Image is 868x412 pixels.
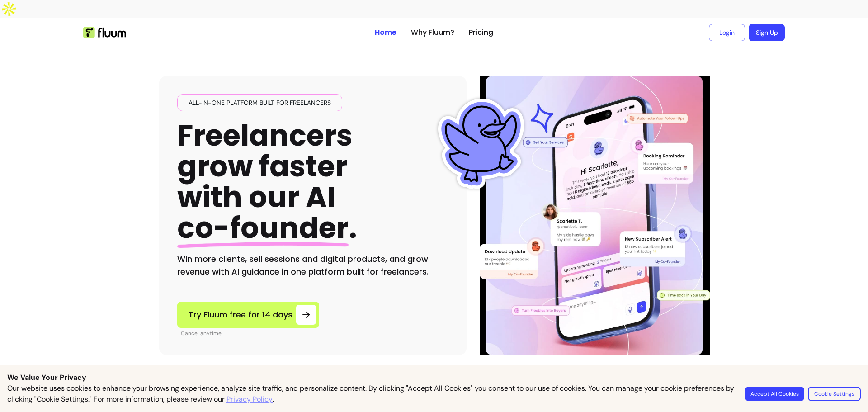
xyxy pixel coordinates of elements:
h1: Freelancers grow faster with our AI . [177,120,357,244]
p: Our website uses cookies to enhance your browsing experience, analyze site traffic, and personali... [7,383,734,405]
span: co-founder [177,208,349,248]
img: Illustration of Fluum AI Co-Founder on a smartphone, showing solo business performance insights s... [481,76,709,355]
button: Accept All Cookies [745,387,804,401]
img: Fluum Logo [83,27,126,38]
p: Cancel anytime [181,330,319,337]
a: Why Fluum? [411,27,454,38]
span: All-in-one platform built for freelancers [185,98,335,107]
a: Try Fluum free for 14 days [177,302,319,328]
a: Sign Up [749,24,785,41]
a: Home [375,27,396,38]
a: Privacy Policy [226,394,273,405]
p: We Value Your Privacy [7,372,861,383]
a: Login [709,24,745,41]
span: Try Fluum free for 14 days [189,308,292,321]
a: Pricing [469,27,493,38]
button: Cookie Settings [808,387,861,401]
img: Fluum Duck sticker [436,99,526,189]
h2: Win more clients, sell sessions and digital products, and grow revenue with AI guidance in one pl... [177,253,448,278]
